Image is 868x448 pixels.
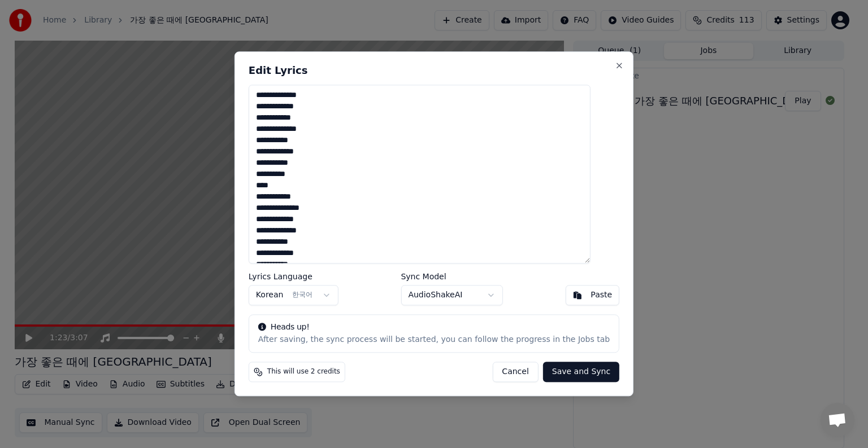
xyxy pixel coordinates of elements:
[492,362,538,383] button: Cancel
[258,322,610,333] div: Heads up!
[565,286,619,306] button: Paste
[267,368,340,377] span: This will use 2 credits
[591,290,612,301] div: Paste
[401,273,502,281] label: Sync Model
[543,362,619,383] button: Save and Sync
[249,273,338,281] label: Lyrics Language
[258,335,610,346] div: After saving, the sync process will be started, you can follow the progress in the Jobs tab
[249,65,619,76] h2: Edit Lyrics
